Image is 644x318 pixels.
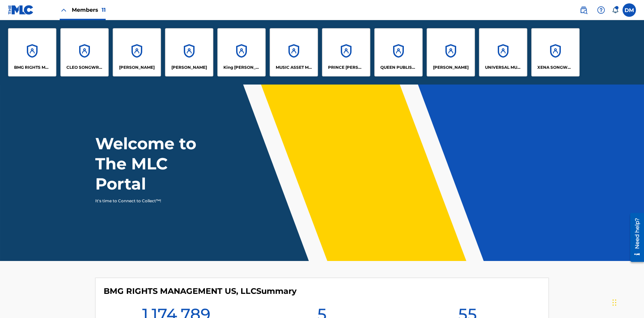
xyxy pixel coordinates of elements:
iframe: Chat Widget [610,286,644,318]
a: AccountsCLEO SONGWRITER [60,28,109,76]
p: King McTesterson [223,64,260,70]
a: AccountsPRINCE [PERSON_NAME] [322,28,370,76]
p: UNIVERSAL MUSIC PUB GROUP [485,64,522,70]
img: Close [60,6,68,14]
a: AccountsKing [PERSON_NAME] [217,28,266,76]
a: AccountsUNIVERSAL MUSIC PUB GROUP [479,28,527,76]
img: help [597,6,605,14]
p: PRINCE MCTESTERSON [328,64,365,70]
a: Accounts[PERSON_NAME] [427,28,475,76]
h4: BMG RIGHTS MANAGEMENT US, LLC [104,286,297,296]
a: AccountsBMG RIGHTS MANAGEMENT US, LLC [8,28,56,76]
a: AccountsQUEEN PUBLISHA [374,28,423,76]
div: Help [594,3,608,17]
a: Public Search [577,3,590,17]
a: Accounts[PERSON_NAME] [113,28,161,76]
div: Notifications [612,7,619,13]
p: EYAMA MCSINGER [171,64,207,70]
h1: Welcome to The MLC Portal [95,134,221,194]
div: User Menu [623,3,636,17]
p: XENA SONGWRITER [537,64,574,70]
div: Drag [612,293,616,313]
a: Accounts[PERSON_NAME] [165,28,213,76]
p: RONALD MCTESTERSON [433,64,469,70]
p: MUSIC ASSET MANAGEMENT (MAM) [276,64,312,70]
span: 11 [102,7,106,13]
p: BMG RIGHTS MANAGEMENT US, LLC [14,64,51,70]
iframe: Resource Center [625,210,644,265]
span: Members [72,6,106,14]
a: AccountsXENA SONGWRITER [531,28,580,76]
img: MLC Logo [8,5,34,15]
img: search [580,6,588,14]
p: It's time to Connect to Collect™! [95,198,212,204]
p: ELVIS COSTELLO [119,64,155,70]
a: AccountsMUSIC ASSET MANAGEMENT (MAM) [270,28,318,76]
p: CLEO SONGWRITER [66,64,103,70]
p: QUEEN PUBLISHA [380,64,417,70]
